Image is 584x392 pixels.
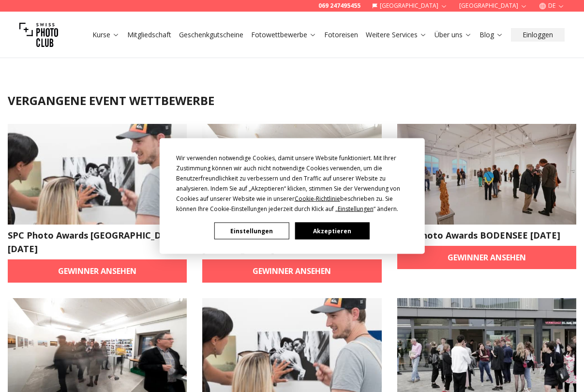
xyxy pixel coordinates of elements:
button: Einstellungen [214,223,289,240]
span: Einstellungen [338,205,374,213]
div: Cookie Consent Prompt [159,138,424,254]
span: Cookie-Richtlinie [295,195,340,203]
button: Akzeptieren [295,223,369,240]
div: Wir verwenden notwendige Cookies, damit unsere Website funktioniert. Mit Ihrer Zustimmung können ... [176,153,408,214]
